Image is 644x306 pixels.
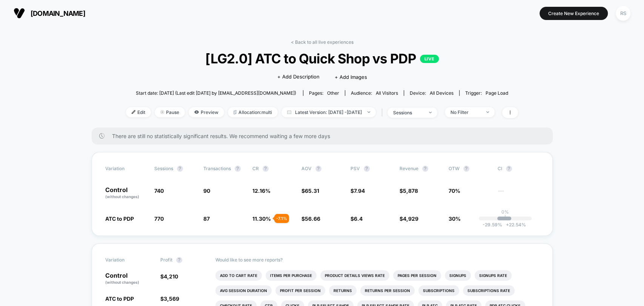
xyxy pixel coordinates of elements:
[483,222,502,228] span: -29.59 %
[155,107,185,117] span: Pause
[164,273,178,280] span: 4,210
[360,285,415,296] li: Returns Per Session
[112,133,538,139] span: There are still no statistically significant results. We recommend waiting a few more days
[105,280,139,284] span: (without changes)
[154,166,173,171] span: Sessions
[327,90,339,96] span: other
[234,110,237,114] img: rebalance
[126,107,151,117] span: Edit
[463,166,469,172] button: ?
[215,257,539,263] p: Would like to see more reports?
[274,214,289,223] div: - 7.1 %
[616,6,630,21] div: RS
[14,8,25,19] img: Visually logo
[263,166,269,172] button: ?
[506,222,509,228] span: +
[465,90,508,96] div: Trigger:
[449,188,460,194] span: 70%
[393,110,423,115] div: sessions
[146,51,498,66] span: [LG2.0] ATC to Quick Shop vs PDP
[430,90,453,96] span: all devices
[105,295,134,302] span: ATC to PDP
[215,270,262,281] li: Add To Cart Rate
[105,215,134,222] span: ATC to PDP
[105,257,147,263] span: Variation
[252,188,271,194] span: 12.16 %
[367,111,370,113] img: end
[11,7,88,19] button: [DOMAIN_NAME]
[266,270,317,281] li: Items Per Purchase
[275,285,325,296] li: Profit Per Session
[364,166,370,172] button: ?
[291,39,354,45] a: < Back to all live experiences
[160,295,179,302] span: $
[329,285,357,296] li: Returns
[351,90,398,96] div: Audience:
[403,215,418,222] span: 4,929
[160,110,164,114] img: end
[354,215,363,222] span: 6.4
[228,107,278,117] span: Allocation: multi
[504,215,506,220] p: |
[164,295,179,302] span: 3,569
[400,188,418,194] span: $
[252,166,259,171] span: CR
[350,188,365,194] span: $
[354,188,365,194] span: 7.94
[506,166,512,172] button: ?
[393,270,441,281] li: Pages Per Session
[132,110,135,114] img: edit
[287,110,291,114] img: calendar
[613,6,633,21] button: RS
[203,166,231,171] span: Transactions
[501,209,509,215] p: 0%
[315,166,321,172] button: ?
[475,270,512,281] li: Signups Rate
[486,90,508,96] span: Page Load
[539,7,608,20] button: Create New Experience
[105,166,147,172] span: Variation
[449,166,490,172] span: OTW
[203,188,210,194] span: 90
[449,215,461,222] span: 30%
[350,166,360,171] span: PSV
[235,166,241,172] button: ?
[418,285,459,296] li: Subscriptions
[502,222,526,228] span: 22.54 %
[301,166,312,171] span: AOV
[422,166,428,172] button: ?
[215,285,272,296] li: Avg Session Duration
[334,74,367,80] span: + Add Images
[305,215,320,222] span: 56.66
[309,90,339,96] div: Pages:
[404,90,459,96] span: Device:
[376,90,398,96] span: All Visitors
[136,90,296,96] span: Start date: [DATE] (Last edit [DATE] by [EMAIL_ADDRESS][DOMAIN_NAME])
[176,257,182,263] button: ?
[420,55,439,63] p: LIVE
[301,188,319,194] span: $
[160,257,172,263] span: Profit
[400,166,418,171] span: Revenue
[177,166,183,172] button: ?
[486,111,489,113] img: end
[429,112,432,113] img: end
[380,107,387,118] span: |
[445,270,471,281] li: Signups
[105,187,147,200] p: Control
[301,215,320,222] span: $
[277,73,319,81] span: + Add Description
[400,215,418,222] span: $
[450,109,481,115] div: No Filter
[154,188,164,194] span: 740
[31,9,85,17] span: [DOMAIN_NAME]
[154,215,164,222] span: 770
[350,215,363,222] span: $
[403,188,418,194] span: 5,878
[105,272,153,285] p: Control
[498,166,539,172] span: CI
[252,215,271,222] span: 11.30 %
[320,270,389,281] li: Product Details Views Rate
[160,273,178,280] span: $
[498,189,539,200] span: ---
